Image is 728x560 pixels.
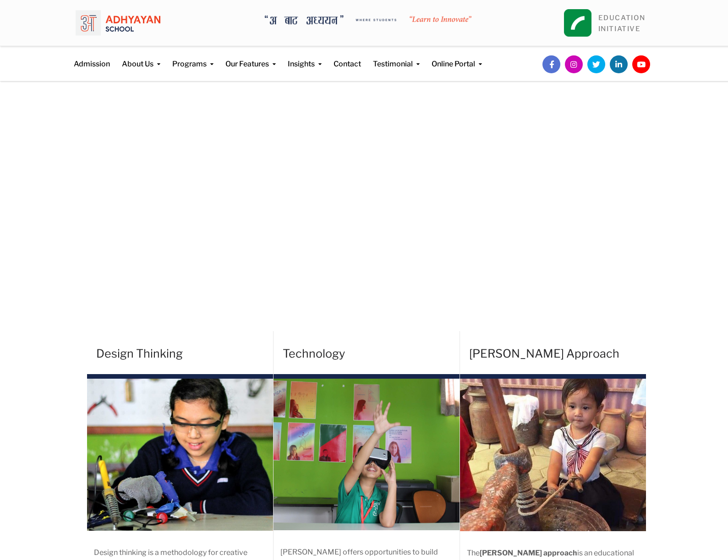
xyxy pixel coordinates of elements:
img: top_hero_img.894d7658 [87,379,273,531]
a: Testimonial [373,46,420,70]
a: EDUCATIONINITIATIVE [598,14,646,33]
h4: Technology [283,333,460,374]
a: Online Portal [432,46,482,70]
img: square_leapfrog [564,9,591,37]
a: Our Features [225,46,276,70]
img: IMG_0153 [274,379,460,530]
h4: Design Thinking [96,333,273,374]
a: About Us [122,46,160,70]
img: logo [76,7,160,39]
img: IMG_0483 [460,379,646,531]
strong: [PERSON_NAME] approach [480,549,577,557]
img: A Bata Adhyayan where students learn to Innovate [265,15,471,25]
a: Programs [172,46,213,70]
a: Insights [288,46,322,70]
h4: [PERSON_NAME] Approach [469,333,646,374]
a: Admission [74,46,110,70]
a: Contact [334,46,361,70]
